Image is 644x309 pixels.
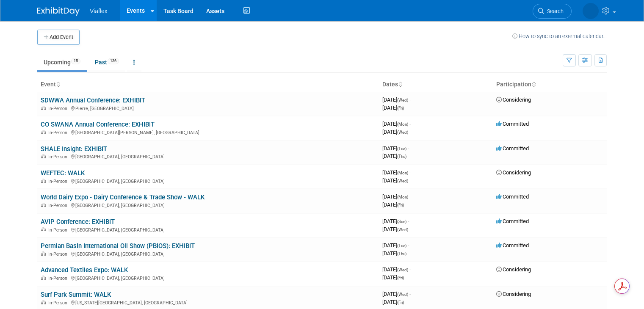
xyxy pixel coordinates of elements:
img: In-Person Event [41,203,46,207]
span: [DATE] [382,299,404,305]
span: [DATE] [382,129,408,135]
a: Surf Park Summit: WALK [41,291,111,298]
a: AVIP Conference: EXHIBIT [41,218,115,226]
span: - [408,242,409,248]
span: In-Person [48,179,70,184]
span: - [409,97,411,103]
span: In-Person [48,276,70,281]
a: Sort by Event Name [56,81,60,88]
img: ExhibitDay [37,7,80,16]
img: In-Person Event [41,251,46,256]
span: - [409,291,411,297]
span: - [409,193,411,200]
span: (Wed) [397,98,408,102]
span: Considering [496,291,531,297]
div: [GEOGRAPHIC_DATA], [GEOGRAPHIC_DATA] [41,201,376,208]
img: In-Person Event [41,154,46,158]
div: [GEOGRAPHIC_DATA], [GEOGRAPHIC_DATA] [41,226,376,233]
span: - [409,266,411,273]
span: [DATE] [382,177,408,184]
span: (Tue) [397,243,406,248]
img: In-Person Event [41,179,46,183]
span: [DATE] [382,121,411,127]
a: How to sync to an external calendar... [512,33,607,39]
span: [DATE] [382,201,404,208]
span: [DATE] [382,266,411,273]
span: (Wed) [397,179,408,183]
span: In-Person [48,300,70,306]
span: (Thu) [397,251,406,256]
span: (Mon) [397,171,408,175]
div: [US_STATE][GEOGRAPHIC_DATA], [GEOGRAPHIC_DATA] [41,299,376,306]
div: Pierre, [GEOGRAPHIC_DATA] [41,105,376,111]
span: In-Person [48,154,70,160]
span: Considering [496,169,531,176]
span: [DATE] [382,218,409,224]
span: - [409,121,411,127]
span: In-Person [48,203,70,208]
span: (Mon) [397,195,408,199]
span: (Fri) [397,300,404,305]
span: (Wed) [397,292,408,297]
span: [DATE] [382,97,411,103]
th: Dates [379,77,493,92]
a: Past136 [88,54,125,70]
span: - [408,145,409,152]
span: (Wed) [397,227,408,232]
a: SHALE Insight: EXHIBIT [41,145,107,153]
span: (Thu) [397,154,406,159]
span: In-Person [48,130,70,135]
span: 136 [108,58,119,64]
span: [DATE] [382,250,406,257]
a: World Dairy Expo - Dairy Conference & Trade Show - WALK [41,193,205,201]
div: [GEOGRAPHIC_DATA], [GEOGRAPHIC_DATA] [41,177,376,184]
span: Search [544,8,564,14]
span: (Tue) [397,146,406,151]
img: In-Person Event [41,276,46,280]
img: In-Person Event [41,300,46,304]
button: Add Event [37,30,80,45]
a: Sort by Participation Type [531,81,536,88]
span: [DATE] [382,291,411,297]
span: (Sun) [397,219,406,224]
span: [DATE] [382,274,404,281]
img: In-Person Event [41,130,46,134]
a: WEFTEC: WALK [41,169,85,177]
span: (Wed) [397,130,408,135]
span: (Wed) [397,268,408,272]
span: [DATE] [382,226,408,232]
span: [DATE] [382,242,409,248]
span: - [408,218,409,224]
span: 15 [71,58,80,64]
div: [GEOGRAPHIC_DATA], [GEOGRAPHIC_DATA] [41,153,376,160]
span: [DATE] [382,145,409,152]
th: Participation [493,77,607,92]
div: [GEOGRAPHIC_DATA][PERSON_NAME], [GEOGRAPHIC_DATA] [41,129,376,135]
span: [DATE] [382,153,406,159]
span: Considering [496,266,531,273]
span: In-Person [48,106,70,111]
a: CO SWANA Annual Conference: EXHIBIT [41,121,155,128]
a: Search [533,4,572,19]
span: Committed [496,121,529,127]
div: [GEOGRAPHIC_DATA], [GEOGRAPHIC_DATA] [41,250,376,257]
th: Event [37,77,379,92]
span: Considering [496,97,531,103]
span: (Fri) [397,276,404,280]
div: [GEOGRAPHIC_DATA], [GEOGRAPHIC_DATA] [41,274,376,281]
span: [DATE] [382,169,411,176]
span: In-Person [48,227,70,233]
a: Sort by Start Date [398,81,402,88]
img: In-Person Event [41,227,46,232]
span: (Mon) [397,122,408,127]
span: [DATE] [382,105,404,111]
span: Committed [496,218,529,224]
a: SDWWA Annual Conference: EXHIBIT [41,97,145,104]
span: Committed [496,193,529,200]
span: [DATE] [382,193,411,200]
img: Deb Johnson [583,3,599,19]
span: Committed [496,145,529,152]
a: Advanced Textiles Expo: WALK [41,266,128,274]
span: (Fri) [397,106,404,110]
span: - [409,169,411,176]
